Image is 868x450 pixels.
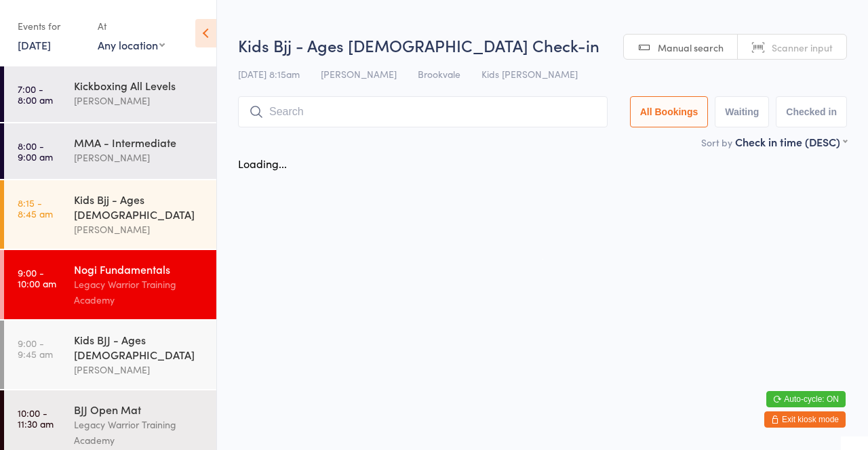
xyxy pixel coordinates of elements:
[74,222,205,237] div: [PERSON_NAME]
[238,156,287,171] div: Loading...
[321,67,397,81] span: [PERSON_NAME]
[74,277,205,308] div: Legacy Warrior Training Academy
[776,96,847,127] button: Checked in
[238,34,847,56] h2: Kids Bjj - Ages [DEMOGRAPHIC_DATA] Check-in
[74,417,205,448] div: Legacy Warrior Training Academy
[18,15,84,37] div: Events for
[18,267,56,289] time: 9:00 - 10:00 am
[481,67,578,81] span: Kids [PERSON_NAME]
[74,362,205,377] div: [PERSON_NAME]
[4,321,216,389] a: 9:00 -9:45 amKids BJJ - Ages [DEMOGRAPHIC_DATA][PERSON_NAME]
[74,262,205,277] div: Nogi Fundamentals
[4,123,216,179] a: 8:00 -9:00 amMMA - Intermediate[PERSON_NAME]
[74,402,205,417] div: BJJ Open Mat
[74,332,205,362] div: Kids BJJ - Ages [DEMOGRAPHIC_DATA]
[74,192,205,222] div: Kids Bjj - Ages [DEMOGRAPHIC_DATA]
[18,37,51,52] a: [DATE]
[98,37,165,52] div: Any location
[238,67,300,81] span: [DATE] 8:15am
[4,66,216,122] a: 7:00 -8:00 amKickboxing All Levels[PERSON_NAME]
[74,93,205,108] div: [PERSON_NAME]
[772,41,833,54] span: Scanner input
[735,134,847,149] div: Check in time (DESC)
[658,41,724,54] span: Manual search
[238,96,608,127] input: Search
[98,15,165,37] div: At
[18,407,54,429] time: 10:00 - 11:30 am
[18,83,53,105] time: 7:00 - 8:00 am
[74,78,205,93] div: Kickboxing All Levels
[701,136,732,149] label: Sort by
[715,96,769,127] button: Waiting
[418,67,460,81] span: Brookvale
[18,337,53,359] time: 9:00 - 9:45 am
[4,180,216,249] a: 8:15 -8:45 amKids Bjj - Ages [DEMOGRAPHIC_DATA][PERSON_NAME]
[764,411,846,428] button: Exit kiosk mode
[74,150,205,165] div: [PERSON_NAME]
[74,135,205,150] div: MMA - Intermediate
[18,197,53,219] time: 8:15 - 8:45 am
[630,96,709,127] button: All Bookings
[4,250,216,319] a: 9:00 -10:00 amNogi FundamentalsLegacy Warrior Training Academy
[766,391,846,407] button: Auto-cycle: ON
[18,140,53,162] time: 8:00 - 9:00 am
